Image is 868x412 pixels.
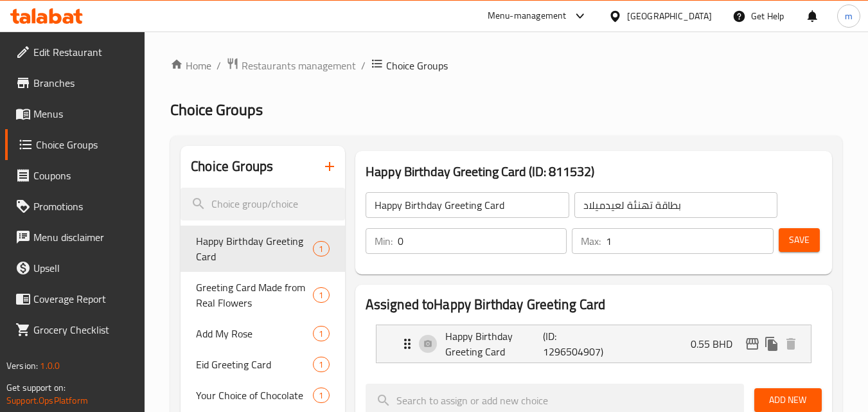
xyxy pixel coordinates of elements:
[6,379,66,396] span: Get support on:
[181,226,344,272] div: Happy Birthday Greeting Card1
[361,58,366,73] li: /
[366,295,822,314] h2: Assigned to Happy Birthday Greeting Card
[196,357,313,372] span: Eid Greeting Card
[313,388,329,403] div: Choices
[5,98,145,129] a: Menus
[314,359,328,371] span: 1
[5,222,145,253] a: Menu disclaimer
[6,392,88,409] a: Support.OpsPlatform
[33,229,135,245] span: Menu disclaimer
[196,388,313,403] span: Your Choice of Chocolate
[191,157,273,176] h2: Choice Groups
[445,328,544,359] p: Happy Birthday Greeting Card
[217,58,221,73] li: /
[5,37,145,67] a: Edit Restaurant
[5,283,145,314] a: Coverage Report
[627,9,712,23] div: [GEOGRAPHIC_DATA]
[170,57,842,74] nav: breadcrumb
[581,233,601,249] p: Max:
[488,8,567,24] div: Menu-management
[313,357,329,372] div: Choices
[5,314,145,345] a: Grocery Checklist
[691,336,743,352] p: 0.55 BHD
[375,233,393,249] p: Min:
[33,168,135,183] span: Coupons
[366,319,822,368] li: Expand
[6,357,38,374] span: Version:
[543,328,608,359] p: (ID: 1296504907)
[845,9,853,23] span: m
[313,287,329,303] div: Choices
[170,95,263,124] span: Choice Groups
[779,228,820,252] button: Save
[33,322,135,337] span: Grocery Checklist
[196,233,313,264] span: Happy Birthday Greeting Card
[242,58,356,73] span: Restaurants management
[33,291,135,307] span: Coverage Report
[314,328,328,340] span: 1
[781,334,801,354] button: delete
[5,253,145,283] a: Upsell
[170,58,211,73] a: Home
[181,380,344,411] div: Your Choice of Chocolate1
[226,57,356,74] a: Restaurants management
[762,334,781,354] button: duplicate
[5,160,145,191] a: Coupons
[5,191,145,222] a: Promotions
[181,349,344,380] div: Eid Greeting Card1
[314,289,328,301] span: 1
[743,334,762,354] button: edit
[765,392,811,408] span: Add New
[36,137,135,152] span: Choice Groups
[376,325,811,363] div: Expand
[314,390,328,402] span: 1
[314,243,328,255] span: 1
[181,272,344,318] div: Greeting Card Made from Real Flowers1
[386,58,448,73] span: Choice Groups
[33,199,135,214] span: Promotions
[196,326,313,341] span: Add My Rose
[5,129,145,160] a: Choice Groups
[181,188,344,220] input: search
[33,75,135,91] span: Branches
[366,161,822,182] h3: Happy Birthday Greeting Card (ID: 811532)
[181,318,344,349] div: Add My Rose1
[754,388,822,412] button: Add New
[33,44,135,60] span: Edit Restaurant
[33,106,135,121] span: Menus
[196,280,313,310] span: Greeting Card Made from Real Flowers
[789,232,810,248] span: Save
[313,326,329,341] div: Choices
[313,241,329,256] div: Choices
[5,67,145,98] a: Branches
[40,357,60,374] span: 1.0.0
[33,260,135,276] span: Upsell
